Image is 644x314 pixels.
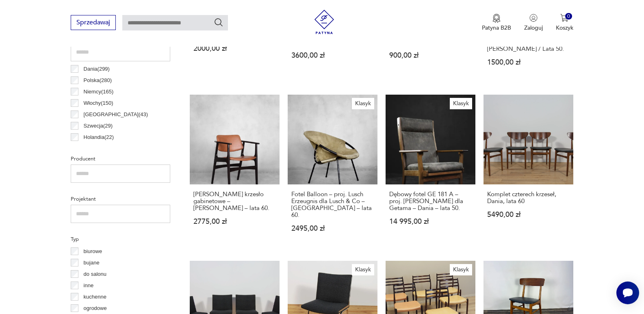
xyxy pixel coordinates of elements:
button: Szukaj [214,17,223,27]
p: 3600,00 zł [291,52,374,59]
h3: Komplet 4 szt. [DEMOGRAPHIC_DATA] krzeseł Ibex [PERSON_NAME] / Lata 50. [487,25,570,52]
p: 14 995,00 zł [389,218,472,225]
p: 1500,00 zł [487,59,570,66]
img: Patyna - sklep z meblami i dekoracjami vintage [312,10,336,34]
a: KlasykFotel Balloon – proj. Lusch Erzeugnis dla Lusch & Co – Niemcy – lata 60.Fotel Balloon – pro... [288,95,377,248]
img: Ikona medalu [492,14,501,23]
p: biurowe [84,247,102,256]
p: Czechy ( 21 ) [84,144,111,153]
p: kuchenne [84,292,106,301]
p: Dania ( 299 ) [84,65,110,74]
button: 0Koszyk [556,14,573,32]
p: inne [84,281,94,290]
p: 2495,00 zł [291,225,374,232]
a: KlasykDębowy fotel GE 181 A – proj. Hans J. Wegner dla Getama – Dania – lata 50.Dębowy fotel GE 1... [386,95,475,248]
p: Polska ( 280 ) [84,76,112,85]
div: 0 [565,13,572,20]
a: Mahoniowe krzesło gabinetowe – Dania – lata 60.[PERSON_NAME] krzesło gabinetowe – [PERSON_NAME] –... [190,95,280,248]
p: do salonu [84,270,106,279]
button: Patyna B2B [482,14,511,32]
p: Zaloguj [524,24,543,32]
p: ogrodowe [84,304,107,313]
h3: Fotel Balloon – proj. Lusch Erzeugnis dla Lusch & Co – [GEOGRAPHIC_DATA] – lata 60. [291,191,374,219]
p: 2775,00 zł [193,218,276,225]
img: Ikonka użytkownika [529,14,538,22]
h3: Komplet czterech krzeseł, Dania, lata 60 [487,191,570,205]
p: Włochy ( 150 ) [84,99,113,108]
h3: Dębowy fotel GE 181 A – proj. [PERSON_NAME] dla Getama – Dania – lata 50. [389,191,472,212]
img: Ikona koszyka [560,14,568,22]
p: 5490,00 zł [487,211,570,218]
p: Producent [71,154,170,163]
p: Szwecja ( 29 ) [84,121,113,130]
p: [GEOGRAPHIC_DATA] ( 43 ) [84,110,148,119]
a: Komplet czterech krzeseł, Dania, lata 60Komplet czterech krzeseł, Dania, lata 605490,00 zł [484,95,573,248]
p: Holandia ( 22 ) [84,133,114,142]
p: 900,00 zł [389,52,472,59]
p: Koszyk [556,24,573,32]
p: Typ [71,235,170,244]
p: bujane [84,258,100,267]
p: Niemcy ( 165 ) [84,87,114,96]
p: Patyna B2B [482,24,511,32]
a: Ikona medaluPatyna B2B [482,14,511,32]
button: Sprzedawaj [71,15,116,30]
a: Sprzedawaj [71,20,116,26]
p: 2000,00 zł [193,45,276,52]
h3: [PERSON_NAME] krzesło gabinetowe – [PERSON_NAME] – lata 60. [193,191,276,212]
button: Zaloguj [524,14,543,32]
iframe: Smartsupp widget button [616,282,639,304]
p: Projektant [71,195,170,204]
